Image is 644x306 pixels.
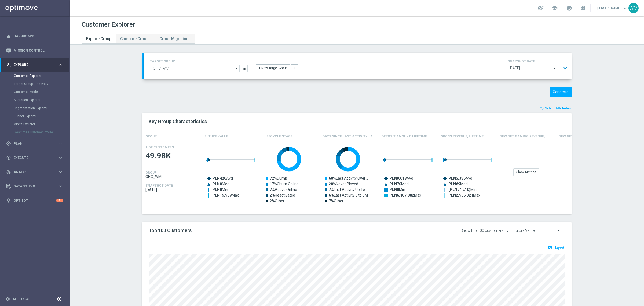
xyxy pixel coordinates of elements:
[389,193,421,197] text: Max
[6,34,11,39] i: equalizer
[6,198,11,203] i: lightbulb
[14,43,63,58] a: Mission Control
[270,187,275,192] tspan: 7%
[6,155,11,160] i: play_circle_outline
[6,34,63,38] button: equalizer Dashboard
[86,37,111,41] span: Explore Group
[14,193,56,208] a: Optibot
[270,187,297,192] text: Active Online
[6,141,58,146] div: Plan
[628,3,639,13] div: WM
[120,37,151,41] span: Compare Groups
[159,37,191,41] span: Group Migrations
[6,141,11,146] i: gps_fixed
[270,193,295,197] text: Reactivated
[14,170,58,174] span: Analyze
[212,176,233,180] text: Avg
[58,141,63,146] i: keyboard_arrow_right
[6,156,63,160] div: play_circle_outline Execute keyboard_arrow_right
[448,193,473,197] tspan: PLN2,906,321
[6,63,63,67] button: person_search Explore keyboard_arrow_right
[448,176,466,180] tspan: PLN5,356
[389,193,414,197] tspan: PLN6,187,882
[554,246,564,250] span: Export
[256,64,290,72] button: + New Target Group
[6,170,11,175] i: track_changes
[6,170,63,174] div: track_changes Analyze keyboard_arrow_right
[382,132,427,141] h4: Deposit Amount, Lifetime
[460,228,508,233] div: Show top 100 customers by
[323,132,375,141] h4: Days Since Last Activity Layer, Non Depositor
[149,118,565,125] h2: Key Group Characteristics
[212,193,232,197] tspan: PLN19,909
[6,170,58,175] div: Analyze
[212,187,228,192] text: Min
[204,132,228,141] h4: Future Value
[448,182,468,186] text: Med
[6,43,63,58] div: Mission Control
[448,193,480,197] text: Max
[329,193,334,197] tspan: 6%
[329,182,336,186] tspan: 20%
[548,245,554,250] i: open_in_browser
[329,199,343,203] text: Other
[6,141,63,146] button: gps_fixed Plan keyboard_arrow_right
[6,48,63,53] button: Mission Control
[14,88,69,96] div: Customer Model
[389,182,401,186] tspan: PLN70
[544,106,571,110] span: Select Attributes
[14,156,58,159] span: Execute
[547,244,565,251] button: open_in_browser Export
[596,4,628,12] a: [PERSON_NAME]keyboard_arrow_down
[14,128,69,136] div: Realtime Customer Profile
[270,199,284,203] text: Other
[14,80,69,88] div: Target Group Discovery
[329,182,358,186] text: Never Played
[212,193,239,197] text: Max
[292,66,296,70] i: more_vert
[500,132,552,141] h4: New Net Gaming Revenue, Lifetime
[561,63,569,73] button: expand_more
[550,87,572,97] button: Generate
[389,182,409,186] text: Med
[539,105,572,111] button: playlist_add_check Select Attributes
[329,199,334,203] tspan: 7%
[6,62,11,67] i: person_search
[14,104,69,112] div: Segmentation Explorer
[389,176,413,180] text: Avg
[14,120,69,128] div: Visits Explorer
[508,59,569,63] h4: SNAPSHOT DATE
[264,132,292,141] h4: Lifecycle Stage
[14,122,56,126] a: Visits Explorer
[58,155,63,160] i: keyboard_arrow_right
[14,112,69,120] div: Funnel Explorer
[58,184,63,189] i: keyboard_arrow_right
[58,169,63,175] i: keyboard_arrow_right
[150,58,565,73] div: TARGET GROUP arrow_drop_down + New Target Group more_vert SNAPSHOT DATE arrow_drop_down expand_more
[14,106,56,110] a: Segmentation Explorer
[82,34,195,44] ul: Tabs
[552,5,558,11] span: school
[329,176,336,180] tspan: 60%
[270,199,275,203] tspan: 2%
[270,182,277,186] tspan: 17%
[6,184,63,188] div: Data Studio keyboard_arrow_right
[270,182,299,186] text: Churn Online
[14,29,63,43] a: Dashboard
[150,65,240,72] input: Select Existing or Create New
[14,96,69,104] div: Migration Explorer
[212,182,222,186] tspan: PLN0
[6,184,58,189] div: Data Studio
[389,176,407,180] tspan: PLN9,018
[291,64,298,72] button: more_vert
[14,82,56,86] a: Target Group Discovery
[448,187,470,192] tspan: (PLN94,210)
[441,132,484,141] h4: Gross Revenue, Lifetime
[329,176,369,180] text: Last Activity Over …
[14,142,58,145] span: Plan
[448,182,460,186] tspan: PLN69
[149,227,388,234] h2: Top 100 Customers
[14,114,56,118] a: Funnel Explorer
